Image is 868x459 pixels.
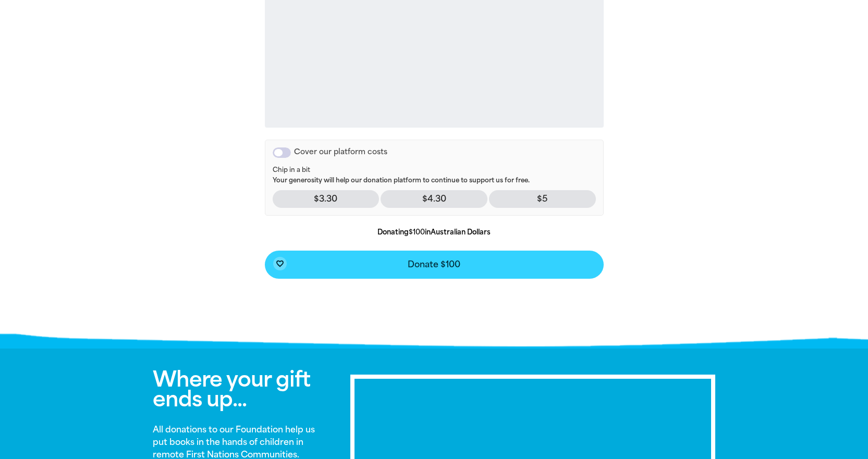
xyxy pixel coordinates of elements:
[265,227,604,238] p: Donating in Australian Dollars
[153,367,310,412] span: Where your gift ends up...
[409,228,425,236] b: $100
[273,147,291,158] button: Cover our platform costs
[489,190,596,208] p: $5
[273,190,380,208] p: $3.30
[273,166,596,175] span: Chip in a bit
[276,259,284,268] i: favorite_border
[273,2,595,119] iframe: Secure payment input frame
[381,190,487,208] p: $4.30
[265,251,604,279] button: favorite_borderDonate $100
[408,260,460,269] span: Donate $100
[273,166,596,185] p: Your generosity will help our donation platform to continue to support us for free.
